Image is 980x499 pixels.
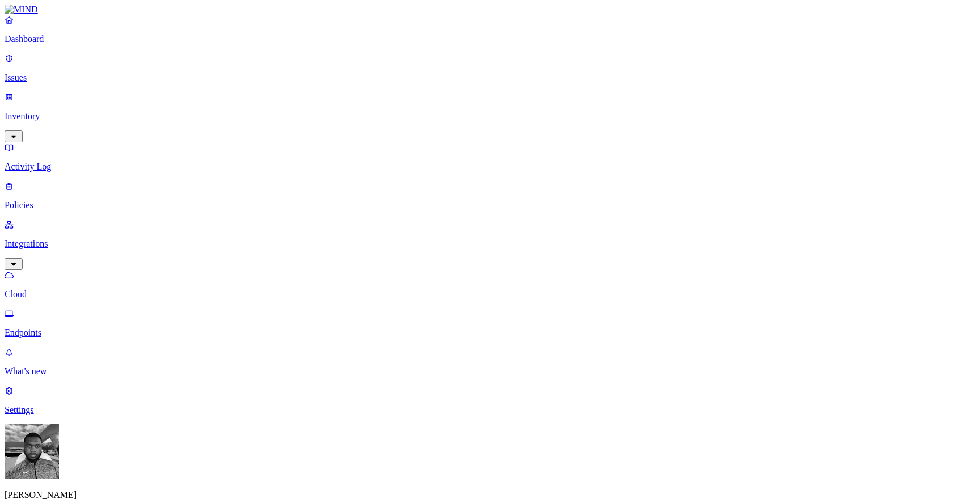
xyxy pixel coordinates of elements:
[5,53,975,83] a: Issues
[5,200,975,210] p: Policies
[5,15,975,44] a: Dashboard
[5,34,975,44] p: Dashboard
[5,5,975,15] a: MIND
[5,270,975,299] a: Cloud
[5,219,975,268] a: Integrations
[5,111,975,121] p: Inventory
[5,386,975,415] a: Settings
[5,181,975,210] a: Policies
[5,92,975,141] a: Inventory
[5,162,975,172] p: Activity Log
[5,405,975,415] p: Settings
[5,366,975,377] p: What's new
[5,308,975,338] a: Endpoints
[5,73,975,83] p: Issues
[5,142,975,172] a: Activity Log
[5,424,59,479] img: Cameron White
[5,347,975,377] a: What's new
[5,289,975,299] p: Cloud
[5,239,975,249] p: Integrations
[5,5,38,15] img: MIND
[5,328,975,338] p: Endpoints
